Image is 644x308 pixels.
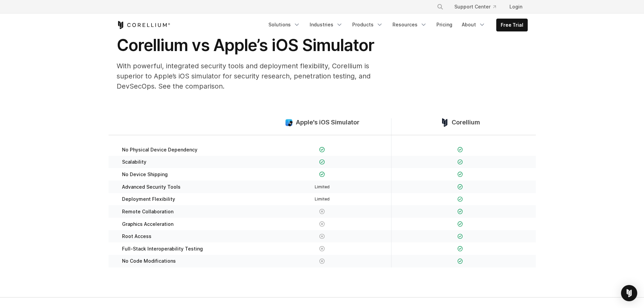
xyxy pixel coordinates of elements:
img: X [319,258,325,264]
img: Checkmark [457,147,463,152]
span: No Physical Device Dependency [122,147,197,153]
img: X [319,209,325,214]
span: Full-Stack Interoperability Testing [122,246,203,252]
a: Products [348,19,387,31]
img: Checkmark [319,171,325,177]
img: Checkmark [457,246,463,252]
img: compare_ios-simulator--large [285,118,293,127]
span: Remote Collaboration [122,209,173,215]
img: Checkmark [457,159,463,165]
a: Pricing [432,19,456,31]
button: Search [434,1,446,13]
span: Deployment Flexibility [122,196,175,202]
span: No Code Modifications [122,258,176,264]
a: Free Trial [497,19,527,31]
span: Graphics Acceleration [122,221,173,227]
img: Checkmark [457,209,463,214]
img: Checkmark [457,196,463,202]
div: Navigation Menu [264,19,528,31]
img: Checkmark [457,258,463,264]
a: About [458,19,490,31]
a: Login [504,1,528,13]
span: Scalability [122,159,146,165]
span: Apple's iOS Simulator [296,119,359,126]
span: Limited [315,184,330,189]
img: X [319,246,325,252]
span: Limited [315,196,330,202]
a: Solutions [264,19,304,31]
img: Checkmark [319,147,325,152]
div: Open Intercom Messenger [621,285,637,301]
img: X [319,234,325,239]
span: Root Access [122,233,151,239]
span: Corellium [452,119,480,126]
img: X [319,221,325,227]
p: With powerful, integrated security tools and deployment flexibility, Corellium is superior to App... [117,61,387,91]
span: No Device Shipping [122,171,168,177]
img: Checkmark [457,234,463,239]
a: Industries [306,19,347,31]
img: Checkmark [457,221,463,227]
a: Support Center [449,1,501,13]
img: Checkmark [319,159,325,165]
div: Navigation Menu [429,1,528,13]
a: Resources [388,19,431,31]
a: Corellium Home [117,21,170,29]
span: Advanced Security Tools [122,184,181,190]
img: Checkmark [457,184,463,190]
h1: Corellium vs Apple’s iOS Simulator [117,35,387,55]
img: Checkmark [457,171,463,177]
